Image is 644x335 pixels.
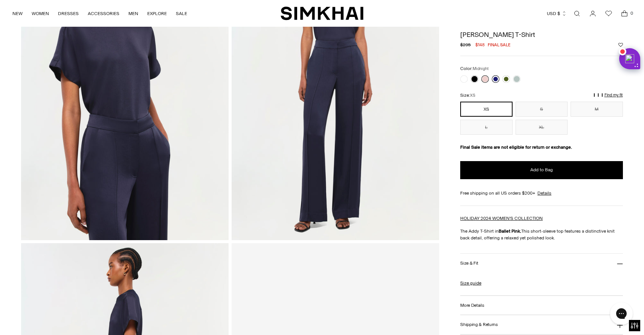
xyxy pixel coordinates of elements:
[460,145,572,150] strong: Final Sale items are not eligible for return or exchange.
[606,300,636,327] iframe: Gorgias live chat messenger
[460,216,543,221] a: HOLIDAY 2024 WOMEN'S COLLECTION
[585,6,600,21] a: Go to the account page
[460,41,471,48] s: $295
[460,65,489,72] label: Color:
[281,6,363,21] a: SIMKHAI
[460,120,512,135] button: L
[460,303,484,308] h3: More Details
[460,322,498,327] h3: Shipping & Returns
[147,5,167,22] a: EXPLORE
[88,5,119,22] a: ACCESSORIES
[460,92,475,99] label: Size:
[460,31,623,38] h1: [PERSON_NAME] T-Shirt
[571,102,623,117] button: M
[601,6,616,21] a: Wishlist
[460,254,623,273] button: Size & Fit
[569,6,584,21] a: Open search modal
[530,167,553,173] span: Add to Bag
[460,161,623,179] button: Add to Bag
[460,261,478,266] h3: Size & Fit
[547,5,567,22] button: USD $
[460,280,481,286] a: Size guide
[460,315,623,334] button: Shipping & Returns
[516,120,568,135] button: XL
[628,10,635,17] span: 0
[473,66,489,71] span: Midnight
[460,190,623,196] div: Free shipping on all US orders $200+
[128,5,138,22] a: MEN
[537,190,551,196] a: Details
[176,5,187,22] a: SALE
[470,93,475,98] span: XS
[460,296,623,315] button: More Details
[618,43,623,47] button: Add to Wishlist
[499,228,521,234] strong: Ballet Pink.
[6,306,76,329] iframe: Sign Up via Text for Offers
[58,5,79,22] a: DRESSES
[32,5,49,22] a: WOMEN
[12,5,23,22] a: NEW
[617,6,632,21] a: Open cart modal
[460,102,512,117] button: XS
[475,41,485,48] span: $148
[460,228,623,241] p: The Addy T-Shirt in This short-sleeve top features a distinctive knit back detail, offering a rel...
[516,102,568,117] button: S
